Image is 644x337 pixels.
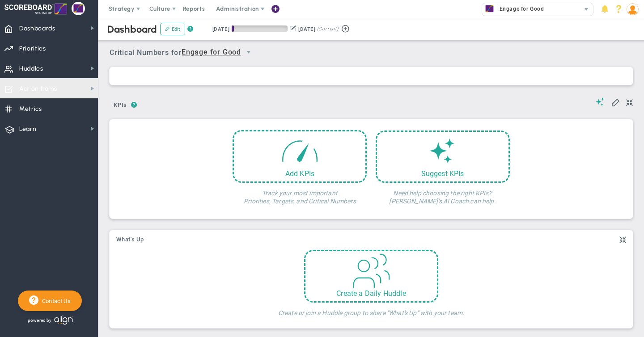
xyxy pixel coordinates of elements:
img: 6908.Person.photo [627,3,639,15]
span: select [241,45,256,60]
h4: Need help choosing the right KPIs? [PERSON_NAME]'s AI Coach can help. [376,183,510,205]
span: Strategy [109,5,135,12]
div: Period Progress: 4% Day 4 of 90 with 86 remaining. [232,25,288,32]
span: Edit My KPIs [611,97,620,106]
div: Add KPIs [234,169,365,178]
h4: Track your most important Priorities, Targets, and Critical Numbers [233,183,367,205]
span: select [580,3,593,16]
span: KPIs [110,98,131,112]
div: [DATE] [298,25,315,33]
span: Huddles [19,59,43,78]
div: Suggest KPIs [377,169,508,178]
button: Edit [160,23,185,35]
div: Powered by Align [18,313,110,327]
span: (Current) [317,25,339,33]
span: Critical Numbers for [110,45,258,61]
span: Metrics [19,100,42,118]
span: What's Up [116,236,144,243]
span: Culture [149,5,170,12]
span: Contact Us [38,298,71,304]
span: Priorities [19,39,46,58]
span: Engage for Good [495,3,544,15]
button: KPIs [110,98,131,114]
button: What's Up [116,236,144,244]
span: Dashboard [107,23,157,35]
h4: Create or join a Huddle group to share "What's Up" with your team. [278,303,465,317]
div: Create a Daily Huddle [305,289,437,298]
span: Dashboards [19,19,55,38]
span: Suggestions (AI Feature) [596,97,605,106]
img: 33462.Company.photo [484,3,495,14]
span: Administration [216,5,258,12]
div: [DATE] [212,25,229,33]
span: Action Items [19,80,57,98]
span: Engage for Good [182,47,241,58]
span: Learn [19,120,36,139]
